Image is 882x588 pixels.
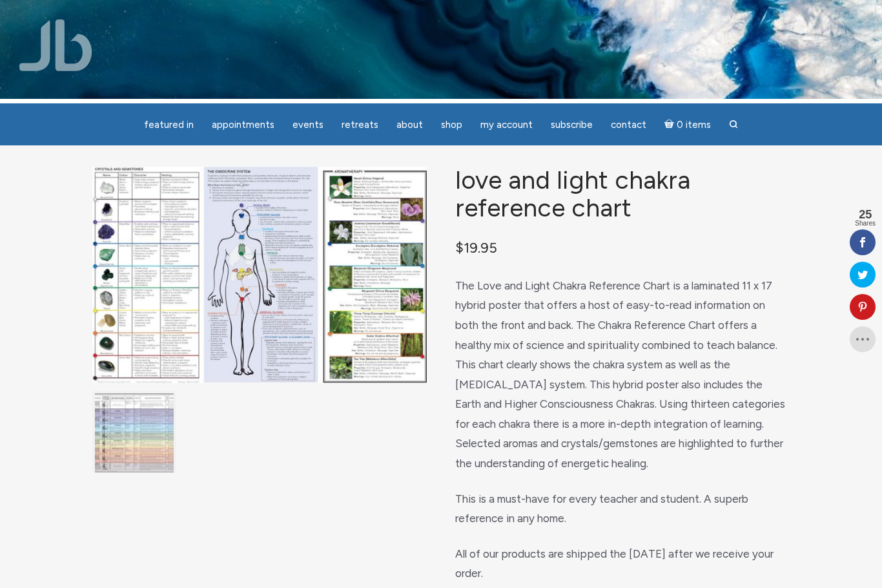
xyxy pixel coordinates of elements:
[543,112,600,138] a: Subscribe
[95,394,174,472] img: Love and Light Chakra Reference Chart - Image 2
[292,119,323,131] span: Events
[455,489,790,529] p: This is a must-have for every teacher and student. A superb reference in any home.
[334,112,386,138] a: Retreats
[92,167,427,383] img: Love and Light Chakra Reference Chart
[603,112,654,138] a: Contact
[19,19,92,71] img: Jamie Butler. The Everyday Medium
[855,220,876,227] span: Shares
[204,112,282,138] a: Appointments
[144,119,194,131] span: featured in
[396,119,423,131] span: About
[455,544,790,583] p: All of our products are shipped the [DATE] after we receive your order.
[473,112,540,138] a: My Account
[389,112,431,138] a: About
[855,209,876,220] span: 25
[212,119,274,131] span: Appointments
[285,112,331,138] a: Events
[455,167,790,222] h1: Love and Light Chakra Reference Chart
[136,112,201,138] a: featured in
[611,119,646,131] span: Contact
[455,239,497,256] bdi: 19.95
[480,119,533,131] span: My Account
[455,276,790,474] p: The Love and Light Chakra Reference Chart is a laminated 11 x 17 hybrid poster that offers a host...
[551,119,593,131] span: Subscribe
[664,119,677,131] i: Cart
[433,112,470,138] a: Shop
[441,119,462,131] span: Shop
[657,111,719,138] a: Cart0 items
[455,239,464,256] span: $
[677,120,711,130] span: 0 items
[342,119,378,131] span: Retreats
